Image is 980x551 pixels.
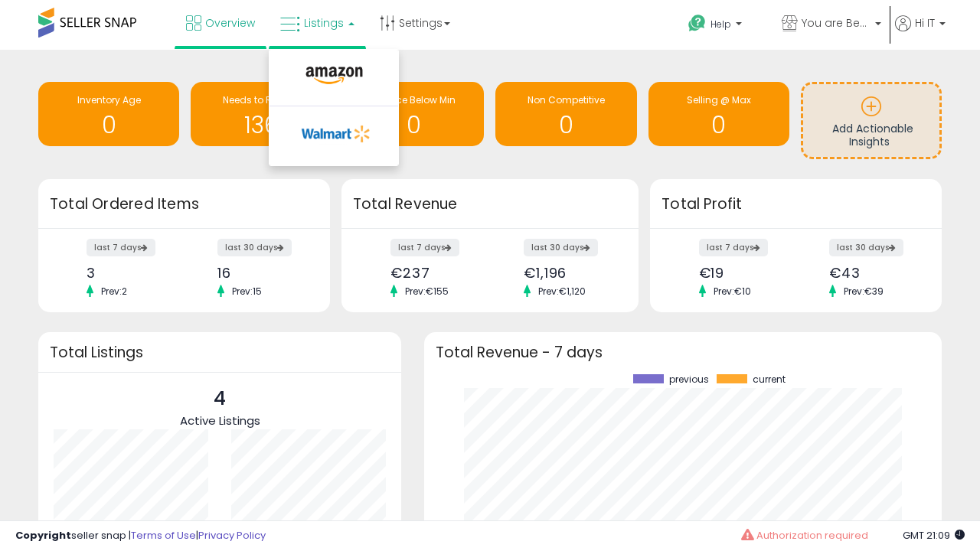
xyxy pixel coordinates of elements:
[198,528,266,543] a: Privacy Policy
[50,347,390,358] h3: Total Listings
[205,15,255,31] span: Overview
[699,239,768,256] label: last 7 days
[224,285,269,298] span: Prev: 15
[15,528,71,543] strong: Copyright
[87,239,155,256] label: last 7 days
[528,93,605,106] span: Non Competitive
[829,239,903,256] label: last 30 days
[706,285,759,298] span: Prev: €10
[180,384,260,413] p: 4
[669,374,709,385] span: previous
[895,15,946,50] a: Hi IT
[198,112,324,138] h1: 136
[15,529,266,543] div: seller snap | |
[524,239,598,256] label: last 30 days
[223,93,300,106] span: Needs to Reprice
[802,15,871,31] span: You are Beautiful (IT)
[524,265,612,281] div: €1,196
[531,285,593,298] span: Prev: €1,120
[353,194,627,215] h3: Total Revenue
[699,265,785,281] div: €19
[656,112,782,138] h1: 0
[832,121,913,150] span: Add Actionable Insights
[217,239,292,256] label: last 30 days
[217,265,303,281] div: 16
[191,82,332,146] a: Needs to Reprice 136
[687,93,751,106] span: Selling @ Max
[753,374,786,385] span: current
[710,18,731,31] span: Help
[38,82,179,146] a: Inventory Age 0
[676,2,768,50] a: Help
[351,112,476,138] h1: 0
[131,528,196,543] a: Terms of Use
[180,412,260,429] span: Active Listings
[371,93,456,106] span: BB Price Below Min
[436,347,930,358] h3: Total Revenue - 7 days
[503,112,629,138] h1: 0
[688,14,707,33] i: Get Help
[390,265,479,281] div: €237
[93,285,135,298] span: Prev: 2
[648,82,789,146] a: Selling @ Max 0
[87,265,172,281] div: 3
[304,15,344,31] span: Listings
[803,84,939,157] a: Add Actionable Insights
[343,82,484,146] a: BB Price Below Min 0
[495,82,636,146] a: Non Competitive 0
[836,285,891,298] span: Prev: €39
[46,112,171,138] h1: 0
[829,265,915,281] div: €43
[397,285,456,298] span: Prev: €155
[50,194,318,215] h3: Total Ordered Items
[390,239,459,256] label: last 7 days
[77,93,141,106] span: Inventory Age
[661,194,930,215] h3: Total Profit
[903,528,965,543] span: 2025-08-15 21:09 GMT
[915,15,935,31] span: Hi IT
